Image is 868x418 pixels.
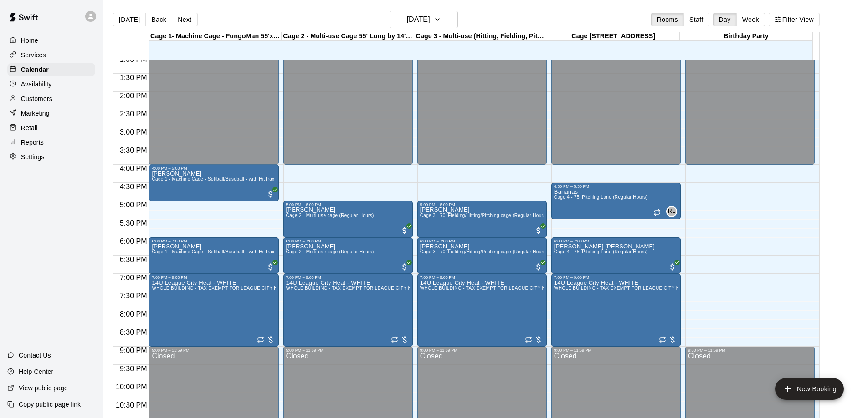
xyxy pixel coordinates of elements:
[414,32,547,41] div: Cage 3 - Multi-use (Hitting, Fielding, Pitching work) 75x13' Cage
[257,336,264,343] span: Recurring event
[775,378,844,400] button: add
[152,348,276,353] div: 9:00 PM – 11:59 PM
[554,239,678,243] div: 6:00 PM – 7:00 PM
[152,166,276,171] div: 4:00 PM – 5:00 PM
[118,201,149,209] span: 5:00 PM
[149,165,278,201] div: 4:00 PM – 5:00 PM: Andrew Mathis
[282,32,414,41] div: Cage 2 - Multi-use Cage 55' Long by 14' Wide (No Machine)
[21,109,50,118] p: Marketing
[149,32,282,41] div: Cage 1- Machine Cage - FungoMan 55'x14'Wide
[145,13,172,26] button: Back
[152,286,286,291] span: WHOLE BUILDING - TAX EXEMPT FOR LEAGUE CITY HEAT
[21,123,38,132] p: Retail
[7,48,95,62] a: Services
[286,348,410,353] div: 9:00 PM – 11:59 PM
[152,249,310,254] span: Cage 1 - Machine Cage - Softball/Baseball - with HitTrax (Regular Hours)
[653,209,661,216] span: Recurring event
[113,383,149,391] span: 10:00 PM
[554,286,688,291] span: WHOLE BUILDING - TAX EXEMPT FOR LEAGUE CITY HEAT
[407,13,430,26] h6: [DATE]
[286,202,410,207] div: 5:00 PM – 6:00 PM
[266,190,275,199] span: All customers have paid
[659,336,666,343] span: Recurring event
[417,201,547,237] div: 5:00 PM – 6:00 PM: Paul Johnson
[688,348,812,353] div: 9:00 PM – 11:59 PM
[400,226,409,235] span: All customers have paid
[152,176,310,181] span: Cage 1 - Machine Cage - Softball/Baseball - with HitTrax (Regular Hours)
[19,367,53,376] p: Help Center
[651,13,684,26] button: Rooms
[534,226,543,235] span: All customers have paid
[286,239,410,243] div: 6:00 PM – 7:00 PM
[118,110,149,118] span: 2:30 PM
[172,13,197,26] button: Next
[149,237,278,274] div: 6:00 PM – 7:00 PM: Adrienne Escobedo
[420,213,547,218] span: Cage 3 - 70' Fielding/Hitting/Pitching cage (Regular Hours)
[551,274,681,347] div: 7:00 PM – 9:00 PM: 14U League City Heat - WHITE
[683,13,709,26] button: Staff
[713,13,737,26] button: Day
[420,348,544,353] div: 9:00 PM – 11:59 PM
[670,206,677,217] span: Ryan Leos
[118,92,149,100] span: 2:00 PM
[417,237,547,274] div: 6:00 PM – 7:00 PM: Silas Stickler
[551,237,681,274] div: 6:00 PM – 7:00 PM: Sutton Canlas
[547,32,680,41] div: Cage [STREET_ADDRESS]
[266,262,275,272] span: All customers have paid
[286,213,374,218] span: Cage 2 - Multi-use cage (Regular Hours)
[118,256,149,263] span: 6:30 PM
[19,351,51,360] p: Contact Us
[554,195,647,200] span: Cage 4 - 75' Pitching Lane (Regular Hours)
[286,249,374,254] span: Cage 2 - Multi-use cage (Regular Hours)
[7,106,95,120] a: Marketing
[118,347,149,354] span: 9:00 PM
[286,286,421,291] span: WHOLE BUILDING - TAX EXEMPT FOR LEAGUE CITY HEAT
[113,13,146,26] button: [DATE]
[668,207,675,216] span: RL
[554,249,647,254] span: Cage 4 - 75' Pitching Lane (Regular Hours)
[7,121,95,135] a: Retail
[7,77,95,91] a: Availability
[525,336,532,343] span: Recurring event
[391,336,398,343] span: Recurring event
[680,32,812,41] div: Birthday Party
[7,63,95,76] a: Calendar
[118,328,149,336] span: 8:30 PM
[118,365,149,373] span: 9:30 PM
[21,80,52,89] p: Availability
[149,274,278,347] div: 7:00 PM – 9:00 PM: 14U League City Heat - WHITE
[420,275,544,280] div: 7:00 PM – 9:00 PM
[7,92,95,106] a: Customers
[534,262,543,272] span: All customers have paid
[551,183,681,219] div: 4:30 PM – 5:30 PM: Bananas
[554,184,678,189] div: 4:30 PM – 5:30 PM
[118,183,149,191] span: 4:30 PM
[21,94,52,103] p: Customers
[286,275,410,280] div: 7:00 PM – 9:00 PM
[118,292,149,300] span: 7:30 PM
[283,237,413,274] div: 6:00 PM – 7:00 PM: Paul Johnson
[152,239,276,243] div: 6:00 PM – 7:00 PM
[118,219,149,227] span: 5:30 PM
[118,128,149,136] span: 3:00 PM
[7,136,95,149] div: Reports
[118,274,149,282] span: 7:00 PM
[19,383,68,393] p: View public page
[21,50,46,60] p: Services
[21,138,44,147] p: Reports
[417,274,547,347] div: 7:00 PM – 9:00 PM: 14U League City Heat - WHITE
[420,202,544,207] div: 5:00 PM – 6:00 PM
[668,262,677,272] span: All customers have paid
[118,310,149,318] span: 8:00 PM
[769,13,820,26] button: Filter View
[390,11,458,28] button: [DATE]
[118,146,149,154] span: 3:30 PM
[7,34,95,47] a: Home
[118,74,149,81] span: 1:30 PM
[283,201,413,237] div: 5:00 PM – 6:00 PM: Andrew Mathis
[666,206,677,217] div: Ryan Leos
